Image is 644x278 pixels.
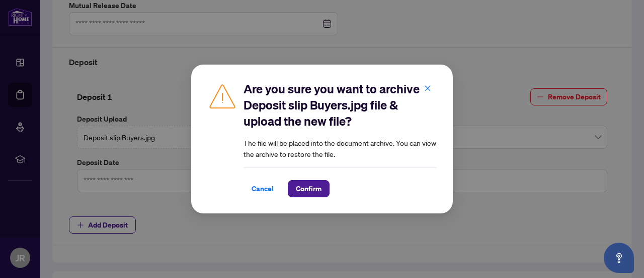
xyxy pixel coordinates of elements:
img: Caution Icon [207,81,237,111]
span: Cancel [252,181,274,197]
span: close [424,85,431,92]
div: The file will be placed into the document archive. You can view the archive to restore the file. [244,81,437,197]
h2: Are you sure you want to archive Deposit slip Buyers.jpg file & upload the new file? [244,81,437,129]
button: Confirm [288,180,330,197]
button: Open asap [604,243,634,273]
button: Cancel [244,180,282,197]
span: Confirm [296,181,321,197]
